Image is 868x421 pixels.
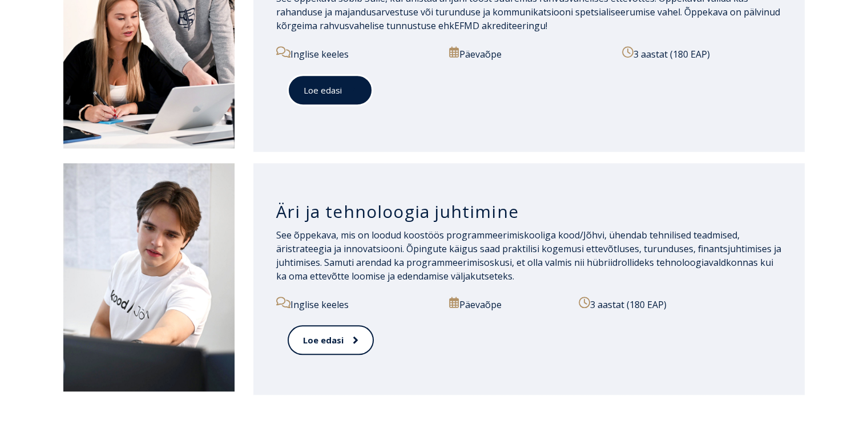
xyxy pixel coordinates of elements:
[276,46,436,61] p: Inglise keeles
[579,297,782,311] p: 3 aastat (180 EAP)
[454,19,546,32] a: EFMD akrediteeringu
[276,297,436,311] p: Inglise keeles
[276,228,782,283] p: See õppekava, mis on loodud koostöös programmeerimiskooliga kood/Jõhvi, ühendab tehnilised teadmi...
[449,297,566,311] p: Päevaõpe
[288,325,374,355] a: Loe edasi
[288,75,373,106] a: Loe edasi
[63,163,235,391] img: Äri ja tehnoloogia juhtimine
[276,201,782,222] h3: Äri ja tehnoloogia juhtimine
[449,46,609,61] p: Päevaõpe
[622,46,782,61] p: 3 aastat (180 EAP)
